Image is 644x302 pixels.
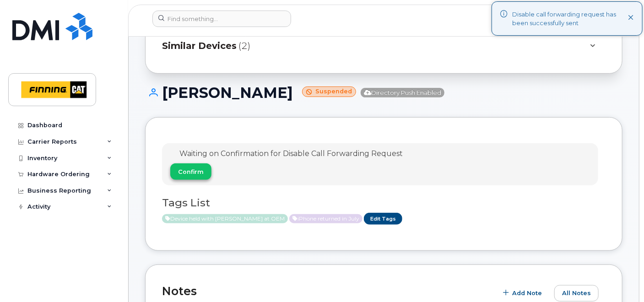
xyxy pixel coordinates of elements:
[179,149,403,158] span: Waiting on Confirmation for Disable Call Forwarding Request
[302,86,356,97] small: Suspended
[162,214,288,223] span: Active
[162,39,237,53] span: Similar Devices
[364,213,402,224] a: Edit Tags
[498,285,550,302] button: Add Note
[604,262,637,295] iframe: Messenger Launcher
[162,284,493,298] h2: Notes
[178,167,204,176] span: Confirm
[361,88,444,97] span: Directory Push Enabled
[512,289,542,297] span: Add Note
[562,289,591,297] span: All Notes
[162,197,606,209] h3: Tags List
[145,85,622,101] h1: [PERSON_NAME]
[152,11,291,27] input: Find something...
[554,285,599,302] button: All Notes
[512,10,628,27] div: Disable call forwarding request has been successfully sent
[170,163,211,180] button: Confirm
[289,214,363,223] span: Active
[238,39,250,53] span: (2)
